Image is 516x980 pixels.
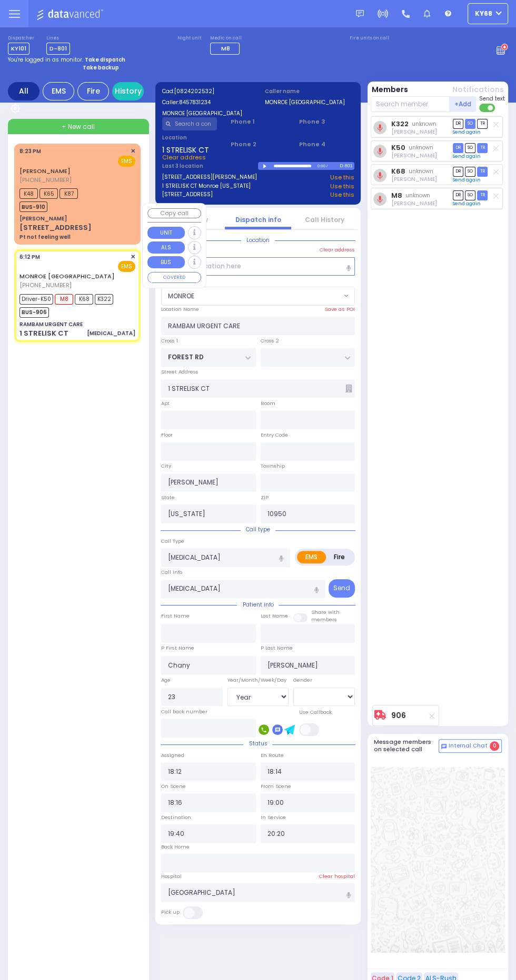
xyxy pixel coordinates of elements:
h5: Message members on selected call [374,739,439,752]
span: TR [477,119,488,129]
span: Internal Chat [449,742,488,750]
span: Clear address [162,153,206,161]
span: 8:23 PM [19,147,41,155]
a: Use this [330,173,354,182]
label: From Scene [261,783,291,790]
span: DR [453,167,463,177]
span: ✕ [131,252,135,261]
button: Send [329,579,355,598]
label: Fire [325,551,353,563]
span: SO [465,190,475,200]
label: Turn off text [479,103,496,113]
label: State [161,494,175,501]
span: Moses Roth [391,199,437,207]
label: Cross 1 [161,337,178,345]
button: +Add [450,96,476,112]
span: Call type [241,526,275,533]
span: Phone 3 [299,117,354,126]
label: Destination [161,814,191,821]
span: Joel Schwartz [391,128,437,136]
span: D-801 [46,43,70,55]
div: [PERSON_NAME] [19,215,67,223]
span: [PHONE_NUMBER] [19,176,72,184]
span: [0824202532] [174,87,214,95]
span: members [311,616,337,623]
label: ZIP [261,494,269,501]
span: K322 [95,294,113,305]
span: unknown [409,144,433,151]
label: Pick up [161,908,180,916]
strong: Take backup [83,64,119,72]
a: Send again [453,153,481,159]
span: ky68 [475,9,492,18]
span: TR [477,143,488,153]
label: En Route [261,752,284,759]
span: MONROE [161,287,355,306]
label: Gender [293,676,312,684]
div: [MEDICAL_DATA] [87,329,135,337]
button: COVERED [147,272,201,284]
label: Floor [161,431,173,439]
span: EMS [118,261,135,272]
label: Assigned [161,752,184,759]
label: Call Info [161,569,182,576]
span: M8 [55,294,73,305]
button: Internal Chat 0 [439,739,502,753]
span: SO [465,143,475,153]
span: DR [453,143,463,153]
div: All [8,82,39,100]
div: RAMBAM URGENT CARE [19,320,83,328]
label: Lines [46,35,70,42]
div: [STREET_ADDRESS] [19,223,92,233]
label: Back Home [161,843,190,851]
span: 1 STRELISK CT [162,145,209,153]
span: You're logged in as monitor. [8,56,83,64]
label: Apt [161,400,170,407]
a: Dispatch info [235,215,281,224]
span: DR [453,119,463,129]
a: MONROE [GEOGRAPHIC_DATA] [19,272,115,280]
span: ✕ [131,147,135,156]
input: Search a contact [162,117,217,130]
span: K68 [75,294,93,305]
div: 1 STRELISK CT [19,328,68,339]
label: Dispatcher [8,35,34,42]
small: Share with [311,609,340,615]
label: On Scene [161,783,186,790]
div: 0:00 [316,160,326,172]
a: Call History [305,215,344,224]
a: [PERSON_NAME] [19,167,71,175]
strong: Take dispatch [85,56,125,64]
div: D-801 [340,162,354,170]
div: Year/Month/Week/Day [227,676,289,684]
a: Send again [453,129,481,135]
span: Location [241,236,275,244]
button: Members [372,84,408,95]
span: Other building occupants [345,385,352,392]
div: EMS [43,82,74,100]
span: BUS-910 [19,201,47,212]
input: Search location here [161,257,355,276]
span: BUS-906 [19,307,49,318]
label: Age [161,676,171,684]
span: MONROE [162,287,341,305]
a: Send again [453,177,481,183]
label: MONROE [GEOGRAPHIC_DATA] [162,109,252,117]
span: EMS [118,156,135,167]
span: KY101 [8,43,29,55]
a: History [112,82,144,100]
label: MONROE [GEOGRAPHIC_DATA] [265,98,354,106]
button: Copy call [147,208,201,218]
label: Use Callback [299,709,332,716]
button: BUS [147,256,185,268]
div: Pt not feeling well [19,233,71,241]
span: K65 [39,188,58,199]
label: Cross 2 [261,337,279,345]
a: M8 [391,191,402,199]
img: message.svg [356,10,364,18]
span: Phone 1 [230,117,285,126]
a: K68 [391,167,405,175]
label: In Service [261,814,286,821]
label: Medic on call [210,35,243,42]
a: [STREET_ADDRESS][PERSON_NAME] [162,173,257,182]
